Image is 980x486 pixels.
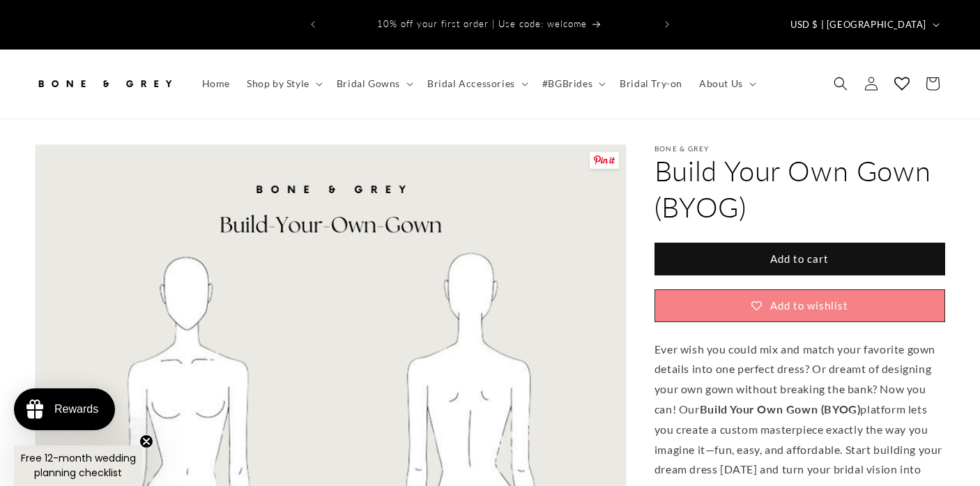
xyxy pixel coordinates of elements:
span: Bridal Gowns [337,77,400,90]
a: Home [194,69,238,98]
a: Bone and Grey Bridal [30,63,180,105]
summary: Search [825,68,856,99]
h1: Build Your Own Gown (BYOG) [654,153,945,225]
summary: Bridal Gowns [328,69,419,98]
span: USD $ | [GEOGRAPHIC_DATA] [790,18,926,32]
a: Bridal Try-on [611,69,691,98]
strong: Build Your Own Gown (BYOG) [700,402,861,416]
button: Add to cart [654,243,945,275]
span: Free 12-month wedding planning checklist [21,451,136,480]
img: Bone and Grey Bridal [35,68,174,99]
span: 10% off your first order | Use code: welcome [377,18,587,29]
summary: Bridal Accessories [419,69,534,98]
div: Free 12-month wedding planning checklistClose teaser [14,446,142,486]
span: About Us [699,77,743,90]
summary: #BGBrides [534,69,611,98]
span: Home [202,77,230,90]
span: #BGBrides [542,77,592,90]
button: Next announcement [652,11,682,38]
summary: Shop by Style [238,69,328,98]
button: Add to wishlist [654,289,945,322]
button: USD $ | [GEOGRAPHIC_DATA] [782,11,945,38]
span: Shop by Style [247,77,309,90]
span: Bridal Accessories [427,77,515,90]
summary: About Us [691,69,762,98]
button: Previous announcement [298,11,328,38]
p: Bone & Grey [654,144,945,153]
div: Rewards [54,403,98,416]
span: Bridal Try-on [620,77,682,90]
button: Close teaser [139,434,153,448]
